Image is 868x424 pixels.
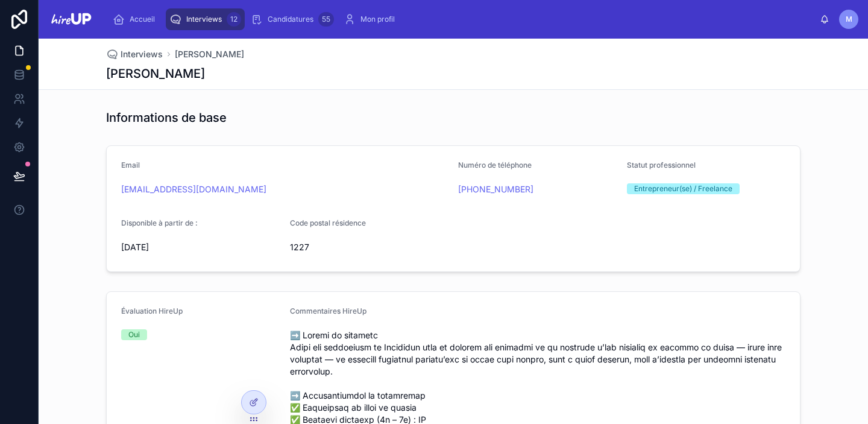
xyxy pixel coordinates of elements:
span: Interviews [186,14,222,24]
span: Interviews [121,48,163,60]
div: 12 [227,12,241,27]
div: 55 [318,12,334,27]
span: Numéro de téléphone [458,160,532,169]
a: Accueil [109,8,163,30]
span: 1227 [290,241,449,253]
a: Interviews12 [166,8,245,30]
div: scrollable content [103,6,820,33]
span: Évaluation HireUp [121,306,183,315]
div: Oui [128,329,140,340]
a: [PERSON_NAME] [175,48,244,60]
span: Accueil [130,14,155,24]
a: Candidatures55 [247,8,338,30]
img: App logo [48,10,93,29]
h1: [PERSON_NAME] [106,65,205,82]
span: Email [121,160,140,169]
span: Statut professionnel [627,160,696,169]
span: M [846,14,852,24]
h1: Informations de base [106,109,227,126]
a: [EMAIL_ADDRESS][DOMAIN_NAME] [121,183,266,195]
span: Mon profil [360,14,395,24]
a: Interviews [106,48,163,60]
span: Candidatures [268,14,313,24]
a: Mon profil [340,8,403,30]
span: [DATE] [121,241,280,253]
span: Commentaires HireUp [290,306,366,315]
span: Disponible à partir de : [121,218,198,227]
a: [PHONE_NUMBER] [458,183,533,195]
div: Entrepreneur(se) / Freelance [634,183,732,194]
span: Code postal résidence [290,218,366,227]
